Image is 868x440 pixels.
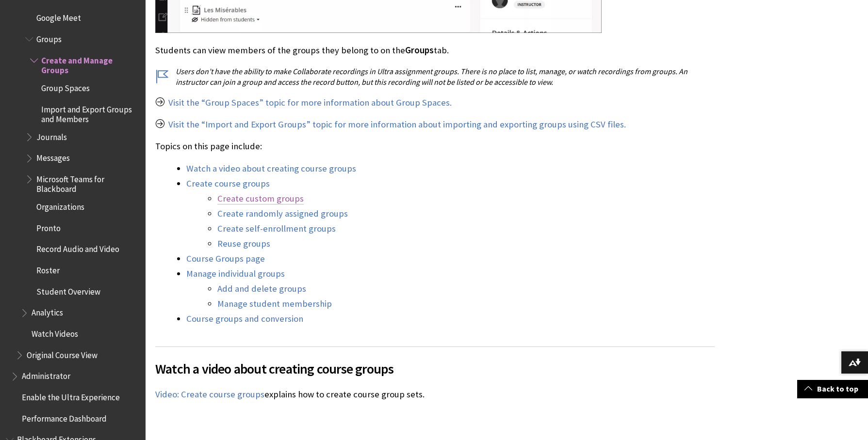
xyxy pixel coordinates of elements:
[36,31,62,44] span: Groups
[155,44,715,57] p: Students can view members of the groups they belong to on the tab.
[155,388,715,401] p: explains how to create course group sets.
[155,359,715,379] span: Watch a video about creating course groups
[168,97,452,109] a: Visit the “Group Spaces” topic for more information about Group Spaces.
[155,389,264,400] a: Video: Create course groups
[22,368,70,381] span: Administrator
[217,193,304,204] a: Create custom groups
[168,119,626,130] a: Visit the “Import and Export Groups” topic for more information about importing and exporting gro...
[155,140,715,153] p: Topics on this page include:
[217,298,332,310] a: Manage student membership
[36,129,67,142] span: Journals
[155,66,715,88] p: Users don’t have the ability to make Collaborate recordings in Ultra assignment groups. There is ...
[217,238,270,250] a: Reuse groups
[36,150,70,163] span: Messages
[36,262,60,275] span: Roster
[36,220,61,233] span: Pronto
[22,389,120,402] span: Enable the Ultra Experience
[186,313,303,325] a: Course groups and conversion
[36,283,100,297] span: Student Overview
[27,347,98,360] span: Original Course View
[32,305,63,318] span: Analytics
[36,10,81,23] span: Google Meet
[405,45,434,56] span: Groups
[186,163,356,174] a: Watch a video about creating course groups
[36,241,119,254] span: Record Audio and Video
[36,171,139,194] span: Microsoft Teams for Blackboard
[217,208,348,220] a: Create randomly assigned groups
[41,80,90,93] span: Group Spaces
[186,268,285,280] a: Manage individual groups
[22,410,107,424] span: Performance Dashboard
[186,178,270,189] a: Create course groups
[217,283,306,295] a: Add and delete groups
[217,223,336,235] a: Create self-enrollment groups
[41,52,139,75] span: Create and Manage Groups
[41,101,139,124] span: Import and Export Groups and Members
[186,253,265,265] a: Course Groups page
[36,199,84,212] span: Organizations
[797,380,868,398] a: Back to top
[32,326,78,339] span: Watch Videos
